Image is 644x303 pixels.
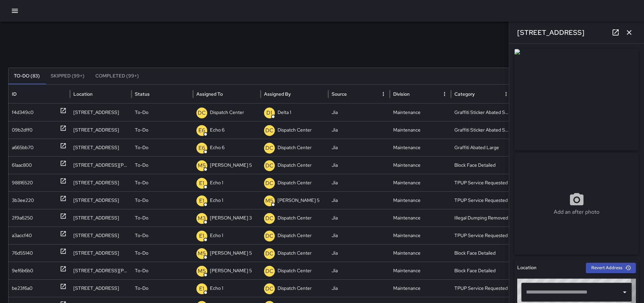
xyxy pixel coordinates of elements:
p: E6 [198,126,205,135]
div: 400 14th Street [70,103,132,121]
p: M5 [265,197,273,205]
div: 76d55140 [12,244,33,262]
div: Jia [328,174,390,191]
div: 3b3ee220 [12,192,34,209]
p: D1 [266,109,272,117]
p: To-Do [135,280,148,297]
div: Block Face Detailed [451,262,512,279]
div: f4d349c0 [12,104,33,121]
div: Graffiti Sticker Abated Small [451,103,512,121]
p: Dispatch Center [278,139,312,156]
p: Dispatch Center [278,157,312,174]
div: TPUP Service Requested [451,227,512,244]
p: E1 [199,285,204,293]
p: Echo 1 [210,227,223,244]
div: be23f6a0 [12,280,32,297]
p: Dispatch Center [278,244,312,262]
div: 1645 Telegraph Avenue [70,227,132,244]
div: Maintenance [390,103,451,121]
div: Jia [328,244,390,262]
div: Division [393,91,410,97]
div: TPUP Service Requested [451,191,512,209]
div: 09b2dff0 [12,121,32,139]
p: M5 [198,267,206,275]
div: Graffiti Abated Large [451,139,512,156]
div: Maintenance [390,156,451,174]
div: 355 24th Street [70,244,132,262]
p: [PERSON_NAME] 5 [278,192,319,209]
button: To-Do (83) [8,68,45,84]
div: Maintenance [390,139,451,156]
p: M5 [198,162,206,170]
div: 61aac800 [12,157,32,174]
p: To-Do [135,227,148,244]
p: To-Do [135,192,148,209]
p: M5 [198,250,206,258]
div: Maintenance [390,209,451,227]
p: E1 [199,179,204,187]
div: 206 23rd Street [70,191,132,209]
div: Jia [328,191,390,209]
p: [PERSON_NAME] 5 [210,244,252,262]
div: Maintenance [390,121,451,139]
div: a3accf40 [12,227,32,244]
div: Maintenance [390,279,451,297]
p: DC [265,144,273,152]
div: Maintenance [390,244,451,262]
p: DC [265,179,273,187]
p: Dispatch Center [210,104,244,121]
div: Maintenance [390,262,451,279]
div: Status [135,91,150,97]
div: TPUP Service Requested [451,174,512,191]
div: Graffiti Sticker Abated Small [451,121,512,139]
p: E6 [198,144,205,152]
div: 326 15th Street [70,121,132,139]
p: DC [265,285,273,293]
p: To-Do [135,121,148,139]
div: Jia [328,156,390,174]
p: Dispatch Center [278,227,312,244]
p: [PERSON_NAME] 5 [210,157,252,174]
div: 1901 Harrison Street [70,156,132,174]
p: To-Do [135,174,148,191]
button: Category column menu [501,89,511,99]
p: E1 [199,197,204,205]
p: DC [198,109,206,117]
div: 2428 Webster Street [70,262,132,279]
p: DC [265,250,273,258]
div: 1636 Telegraph Avenue [70,279,132,297]
p: Echo 1 [210,280,223,297]
p: DC [265,267,273,275]
div: Jia [328,227,390,244]
div: Jia [328,121,390,139]
div: Maintenance [390,174,451,191]
div: 98816520 [12,174,33,191]
p: [PERSON_NAME] 3 [210,209,252,227]
p: DC [265,214,273,223]
p: To-Do [135,139,148,156]
div: a665bb70 [12,139,33,156]
div: Jia [328,103,390,121]
p: DC [265,126,273,135]
div: Source [332,91,347,97]
div: 318 15th Street [70,139,132,156]
p: Dispatch Center [278,280,312,297]
div: Assigned To [196,91,223,97]
p: Dispatch Center [278,174,312,191]
div: Jia [328,209,390,227]
div: Jia [328,262,390,279]
div: ID [12,91,17,97]
p: Dispatch Center [278,121,312,139]
p: To-Do [135,209,148,227]
div: 43 Grand Avenue [70,174,132,191]
p: Echo 6 [210,139,224,156]
div: Maintenance [390,191,451,209]
p: Echo 1 [210,174,223,191]
div: 9ef6b6b0 [12,262,33,279]
p: Echo 6 [210,121,224,139]
div: Jia [328,279,390,297]
div: 2f9a6250 [12,209,33,227]
p: [PERSON_NAME] 5 [210,262,252,279]
button: Completed (99+) [90,68,144,84]
div: Maintenance [390,227,451,244]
